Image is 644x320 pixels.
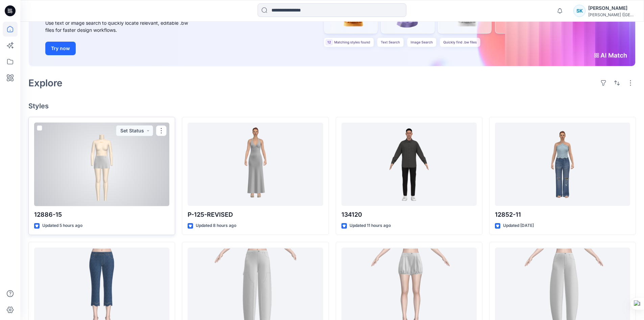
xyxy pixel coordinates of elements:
[503,222,534,229] p: Updated [DATE]
[45,42,76,55] button: Try now
[573,5,586,17] div: SK
[588,12,636,17] div: [PERSON_NAME] ([GEOGRAPHIC_DATA]) Exp...
[188,210,323,219] p: P-125-REVISED
[188,123,323,206] a: P-125-REVISED
[341,123,477,206] a: 134120
[341,210,477,219] p: 134120
[495,123,630,206] a: 12852-11
[28,78,63,88] h2: Explore
[495,210,630,219] p: 12852-11
[45,19,197,34] div: Use text or image search to quickly locate relevant, editable .bw files for faster design workflows.
[28,102,636,110] h4: Styles
[42,222,82,229] p: Updated 5 hours ago
[350,222,391,229] p: Updated 11 hours ago
[34,210,169,219] p: 12886-15
[196,222,236,229] p: Updated 8 hours ago
[588,4,636,12] div: [PERSON_NAME]
[34,123,169,206] a: 12886-15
